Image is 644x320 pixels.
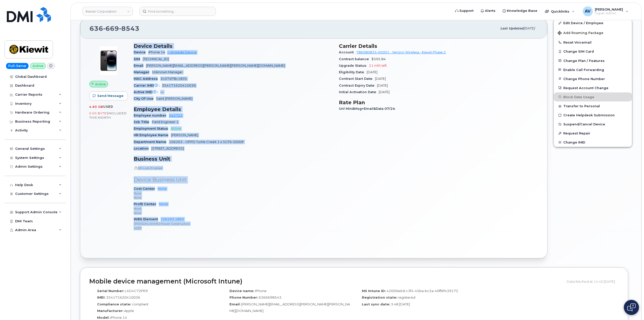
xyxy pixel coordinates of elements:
h3: Device Details [134,43,333,49]
span: 42000e6d-c3f4-45ba-bc2a-40ff6f439172 [387,289,458,293]
span: Knowledge Base [507,8,537,13]
a: 106263.1860 [161,217,184,221]
span: Active [171,127,181,130]
span: Contract Start Date [339,77,375,81]
p: [PERSON_NAME] Power Constructors [134,222,333,226]
span: Super Admin [595,11,623,15]
span: Suspend/Cancel Device [563,122,605,126]
span: Unl Min&Msg+Email&Data 07/24 [339,107,398,111]
label: Serial Number: [97,289,124,293]
a: Create Helpdesk Submission [554,111,632,120]
span: 669 [103,25,119,32]
a: Knowledge Base [499,6,541,16]
p: None [134,206,333,211]
a: Kiewit Corporation [82,7,133,16]
button: Enable Call Forwarding [554,65,632,74]
h2: Mobile device management (Microsoft Intune) [89,278,563,285]
label: Device name: [229,289,254,293]
span: [TECHNICAL_ID] [143,57,169,61]
a: 542722 [169,114,183,117]
span: Saint [PERSON_NAME] [156,97,192,100]
span: 4.93 GB [89,105,103,109]
div: Quicklinks [541,6,578,16]
p: None [134,211,333,215]
a: 786080835-00001 - Verizon Wireless - Kiewit Phase 2 [356,50,446,54]
span: Employee number [134,114,169,117]
span: Job Title [134,120,152,124]
span: 6366698543 [259,295,281,299]
label: Registration state: [362,295,397,300]
span: [DATE] [377,84,388,87]
span: Profit Center [134,202,159,206]
h3: Employee Details [134,106,333,112]
span: [STREET_ADDRESS] [151,147,184,150]
span: Device [134,50,148,54]
label: Phone Number: [229,295,258,300]
img: Open chat [627,303,636,311]
span: Enable Call Forwarding [563,68,604,72]
span: Last updated [500,26,523,30]
a: Support [452,6,477,16]
span: 0.00 Bytes [89,112,108,115]
span: Upgrade Status [339,64,369,67]
span: 106263 - OPPD Turtle Creek 1 x SGT6-5000F [169,140,244,144]
button: Change SIM Card [554,47,632,56]
button: Change Plan / Features [554,56,632,65]
label: MS Intune ID: [362,289,386,293]
span: 8543 [119,25,139,32]
span: SIM [134,57,143,61]
p: 1037 [134,226,333,230]
a: Edit Device / Employee [554,18,632,27]
button: Suspend/Cancel Device [554,120,632,129]
span: — [160,90,164,94]
p: None [134,191,333,195]
span: [PERSON_NAME][EMAIL_ADDRESS][PERSON_NAME][PERSON_NAME][DOMAIN_NAME] [229,302,350,313]
span: [DATE] [367,70,377,74]
span: WBS Element [134,217,161,221]
label: Compliance state: [97,302,131,307]
a: Alerts [477,6,499,16]
span: Initial Activation Date [339,90,379,94]
span: Change Plan / Features [563,59,605,62]
img: image20231002-3703462-njx0qo.jpeg [93,46,124,76]
span: [DATE] [375,77,386,81]
span: Contract balance [339,57,371,61]
span: Apple [124,309,134,313]
button: Add Roaming Package [554,27,632,38]
span: Active [95,82,106,87]
button: Request Account Change [554,83,632,92]
span: [PERSON_NAME] [171,133,198,137]
span: Cost Center [134,187,158,191]
span: Add Roaming Package [558,31,603,36]
span: Carrier IMEI [134,84,162,87]
span: compliant [132,302,149,306]
span: $595.84 [371,57,386,61]
span: MAC Address [134,77,160,81]
label: IMEI: [97,295,105,300]
span: Active IMEI [134,90,160,94]
span: Quicklinks [551,9,569,13]
button: Transfer to Personal [554,101,632,111]
button: Block Data Usage [554,92,632,101]
span: Location [134,147,151,150]
span: Unknown Manager [152,70,183,74]
span: used [103,105,113,109]
span: City Of Use [134,97,156,100]
span: Eligibility Date [339,70,367,74]
span: HR Employee Name [134,133,171,137]
button: Reset Voicemail [554,38,632,47]
span: Manager [134,70,152,74]
div: Artem Volkov [579,6,632,16]
span: L4D4C72PR9 [125,289,148,293]
h3: Business Unit [134,156,333,162]
span: Contract Expiry Date [339,84,377,87]
label: Manufacturer: [97,308,123,313]
a: None [158,187,167,191]
input: Find something... [139,7,216,16]
span: Department Name [134,140,169,144]
span: 354171620410036 [106,295,140,299]
a: None [159,202,168,206]
span: 3:48 [DATE] [391,302,410,306]
button: Send Message [89,91,128,100]
span: AV [585,8,591,14]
